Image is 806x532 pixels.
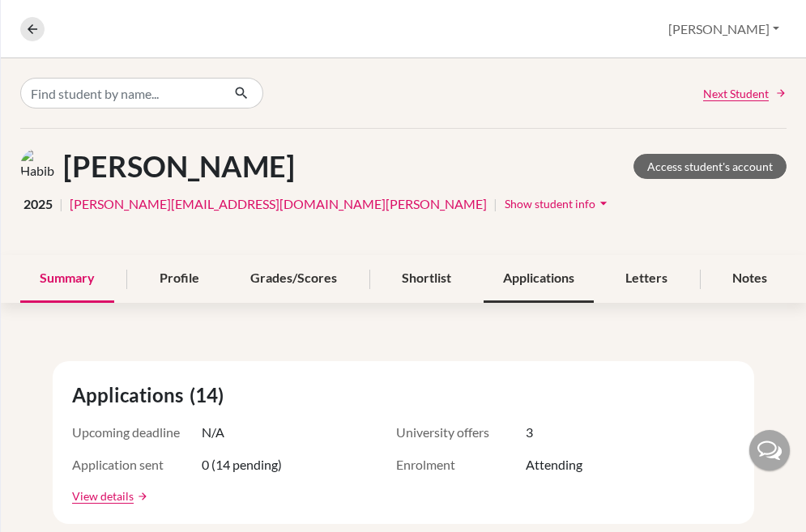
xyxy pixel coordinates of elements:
button: [PERSON_NAME] [661,14,787,45]
a: View details [72,487,134,504]
button: Show student infoarrow_drop_down [504,191,612,216]
a: arrow_forward [134,491,148,502]
span: 3 [526,423,533,442]
div: Summary [20,255,114,303]
span: 2025 [23,194,53,214]
span: Attending [526,455,582,475]
span: (14) [190,381,230,410]
div: Shortlist [382,255,471,303]
a: Next Student [703,85,787,102]
span: Application sent [72,455,202,475]
h1: [PERSON_NAME] [63,149,295,184]
img: Habib Aliyev's avatar [20,148,57,185]
span: Show student info [505,197,595,211]
div: Notes [713,255,787,303]
span: N/A [202,423,224,442]
span: Upcoming deadline [72,423,202,442]
span: Help [37,11,70,26]
span: Applications [72,381,190,410]
div: Grades/Scores [231,255,356,303]
span: | [59,194,63,214]
input: Find student by name... [20,78,221,109]
span: University offers [396,423,526,442]
i: arrow_drop_down [595,195,612,211]
div: Applications [484,255,594,303]
a: [PERSON_NAME][EMAIL_ADDRESS][DOMAIN_NAME][PERSON_NAME] [70,194,487,214]
span: | [493,194,497,214]
div: Profile [140,255,219,303]
div: Letters [606,255,687,303]
span: Next Student [703,85,769,102]
span: Enrolment [396,455,526,475]
span: 0 (14 pending) [202,455,282,475]
a: Access student's account [633,154,787,179]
